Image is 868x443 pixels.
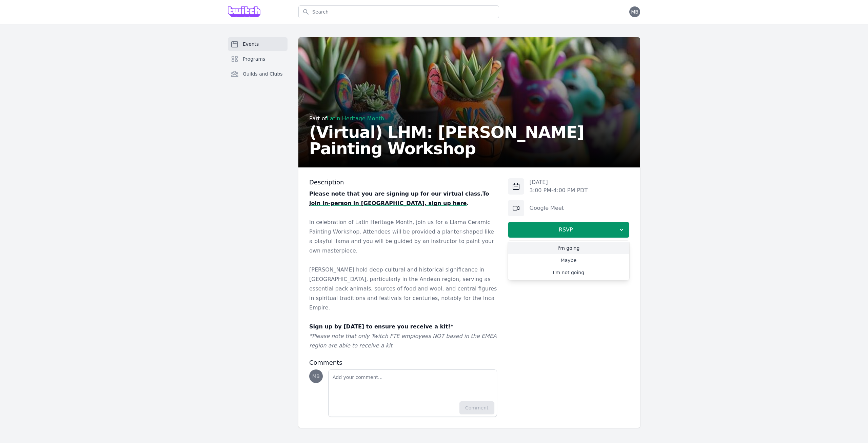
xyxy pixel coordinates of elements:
a: Guilds and Clubs [228,67,288,81]
span: Guilds and Clubs [243,71,283,77]
span: Events [243,41,259,47]
button: MB [629,6,640,17]
a: Google Meet [530,205,564,211]
h3: Comments [309,359,497,367]
span: MB [312,374,320,379]
a: To join in-person in [GEOGRAPHIC_DATA], sign up here [309,190,489,206]
h3: Description [309,178,497,186]
span: Programs [243,56,265,62]
a: I'm not going [508,266,629,279]
a: Maybe [508,254,629,266]
h2: (Virtual) LHM: [PERSON_NAME] Painting Workshop [309,124,629,157]
a: Programs [228,52,288,66]
p: [DATE] [530,178,588,186]
p: In celebration of Latin Heritage Month, join us for a Llama Ceramic Painting Workshop. Attendees ... [309,218,497,256]
strong: Please note that you are signing up for our virtual class. [309,190,482,197]
a: Latin Heritage Month [327,115,384,122]
a: I'm going [508,242,629,254]
span: RSVP [514,226,618,234]
a: Events [228,37,288,51]
strong: . [467,200,469,206]
nav: Sidebar [228,37,288,92]
p: [PERSON_NAME] hold deep cultural and historical significance in [GEOGRAPHIC_DATA], particularly i... [309,265,497,313]
img: Grove [228,6,260,17]
span: MB [631,9,638,14]
input: Search [298,5,499,18]
button: RSVP [508,222,629,238]
strong: Sign up by [DATE] to ensure you receive a kit!* [309,323,453,330]
div: Part of [309,115,629,123]
button: Comment [459,401,494,414]
p: 3:00 PM - 4:00 PM PDT [530,186,588,195]
em: *Please note that only Twitch FTE employees NOT based in the EMEA region are able to receive a kit [309,333,497,349]
div: RSVP [508,241,629,280]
